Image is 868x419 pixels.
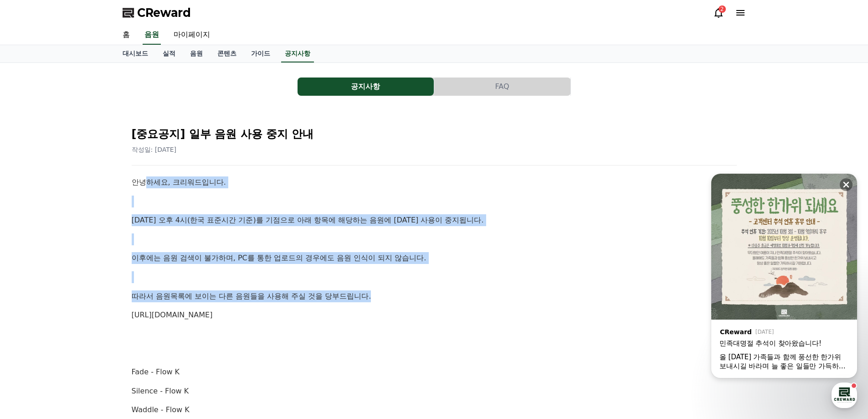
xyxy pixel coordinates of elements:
p: 안녕하세요, 크리워드입니다. [132,176,737,188]
a: 음원 [183,45,210,62]
span: 설정 [141,303,152,310]
a: 공지사항 [281,45,314,62]
p: 이후에는 음원 검색이 불가하며, PC를 통한 업로드의 경우에도 음원 인식이 되지 않습니다. [132,252,737,264]
span: CReward [137,5,191,20]
span: 작성일: [DATE] [132,146,177,153]
div: 2 [719,5,726,13]
h2: [중요공지] 일부 음원 사용 중지 안내 [132,127,737,141]
span: 대화 [83,303,94,310]
a: 마이페이지 [166,26,217,45]
a: FAQ [434,78,571,96]
p: 따라서 음원목록에 보이는 다른 음원들을 사용해 주실 것을 당부드립니다. [132,290,737,302]
span: 홈 [29,303,34,310]
a: 대화 [60,289,118,312]
p: Fade - Flow K [132,366,737,378]
a: 공지사항 [298,78,434,96]
button: 공지사항 [298,78,434,96]
a: [URL][DOMAIN_NAME] [132,310,213,319]
a: 실적 [155,45,183,62]
a: 콘텐츠 [210,45,244,62]
p: Silence - Flow K [132,385,737,397]
a: 홈 [3,289,60,312]
a: 2 [713,7,724,18]
a: 음원 [143,26,161,45]
a: 가이드 [244,45,277,62]
a: CReward [123,5,191,20]
a: 대시보드 [115,45,155,62]
a: 설정 [118,289,175,312]
p: [DATE] 오후 4시(한국 표준시간 기준)를 기점으로 아래 항목에 해당하는 음원에 [DATE] 사용이 중지됩니다. [132,214,737,226]
p: Waddle - Flow K [132,404,737,416]
button: FAQ [434,78,570,96]
a: 홈 [115,26,137,45]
